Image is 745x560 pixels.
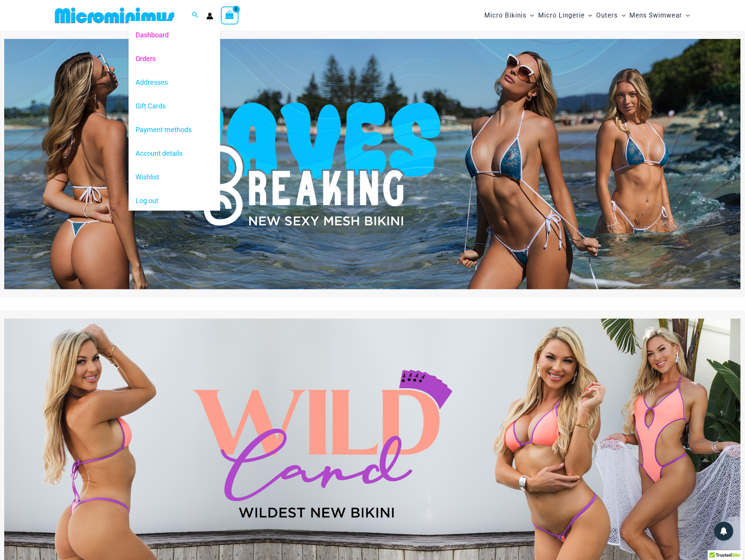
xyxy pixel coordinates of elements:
span: Mens Swimwear [630,6,682,25]
span: Menu Toggle [682,6,690,25]
a: View Shopping Cart, empty [221,6,239,24]
a: Account icon link [206,13,213,19]
nav: Site Navigation [481,3,693,28]
a: Payment methods [129,118,220,142]
a: OutersMenu ToggleMenu Toggle [595,4,628,27]
a: Search icon link [192,11,199,20]
span: Micro Bikinis [484,6,527,25]
a: Micro BikinisMenu ToggleMenu Toggle [482,4,536,27]
span: Micro Lingerie [538,6,585,25]
span: Outers [597,6,618,25]
a: Wishlist [129,165,220,189]
a: Micro LingerieMenu ToggleMenu Toggle [536,4,594,27]
span: Menu Toggle [527,6,534,25]
a: Log out [129,189,220,213]
a: Dashboard [129,23,220,47]
span: Menu Toggle [585,6,592,25]
a: Mens SwimwearMenu ToggleMenu Toggle [628,4,692,27]
a: Orders [129,47,220,70]
span: Menu Toggle [618,6,626,25]
img: Waves Breaking Ocean Bikini Pack [4,39,741,289]
a: Account details [129,142,220,165]
img: MM SHOP LOGO FLAT [52,7,177,24]
a: Addresses [129,71,220,94]
a: Gift Cards [129,94,220,118]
